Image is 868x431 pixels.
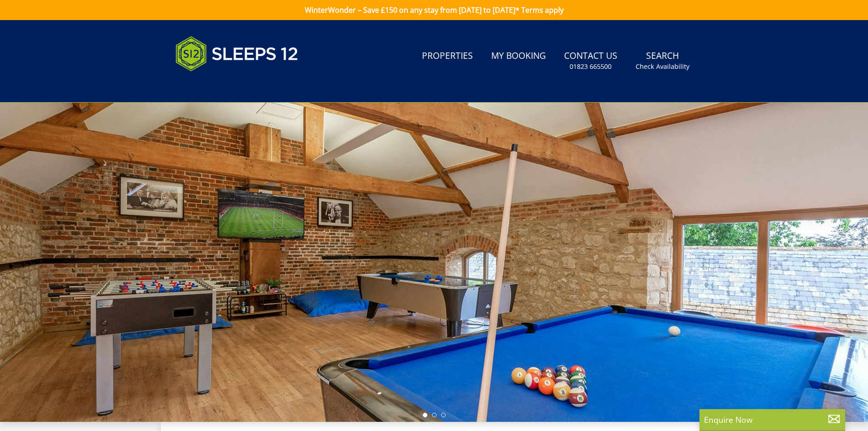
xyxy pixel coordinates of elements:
[632,46,693,76] a: SearchCheck Availability
[704,414,841,426] p: Enquire Now
[418,46,477,67] a: Properties
[171,82,267,90] iframe: Customer reviews powered by Trustpilot
[570,62,611,71] small: 01823 665500
[560,46,621,76] a: Contact Us01823 665500
[488,46,550,67] a: My Booking
[175,31,298,77] img: Sleeps 12
[636,62,689,71] small: Check Availability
